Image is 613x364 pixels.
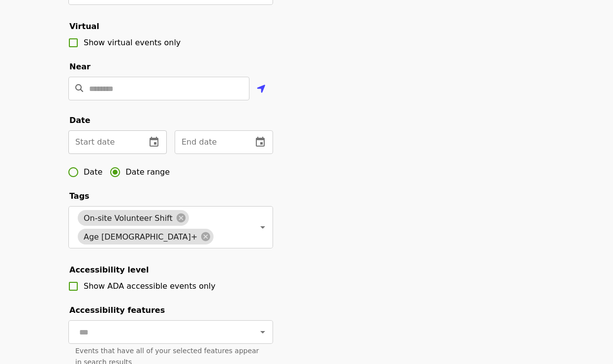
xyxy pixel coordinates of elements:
[256,220,270,234] button: Open
[89,77,249,100] input: Location
[69,305,165,315] span: Accessibility features
[78,210,189,226] div: On-site Volunteer Shift
[78,232,203,242] span: Age [DEMOGRAPHIC_DATA]+
[69,22,99,31] span: Virtual
[69,116,91,125] span: Date
[69,191,90,201] span: Tags
[84,281,215,291] span: Show ADA accessible events only
[75,84,83,93] i: search icon
[125,166,170,178] span: Date range
[78,229,214,244] div: Age [DEMOGRAPHIC_DATA]+
[249,78,273,101] button: Use my location
[142,130,166,154] button: change date
[248,130,272,154] button: change date
[69,62,91,71] span: Near
[257,83,266,95] i: location-arrow icon
[78,213,179,223] span: On-site Volunteer Shift
[69,265,149,274] span: Accessibility level
[84,38,181,47] span: Show virtual events only
[256,325,270,339] button: Open
[84,166,102,178] span: Date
